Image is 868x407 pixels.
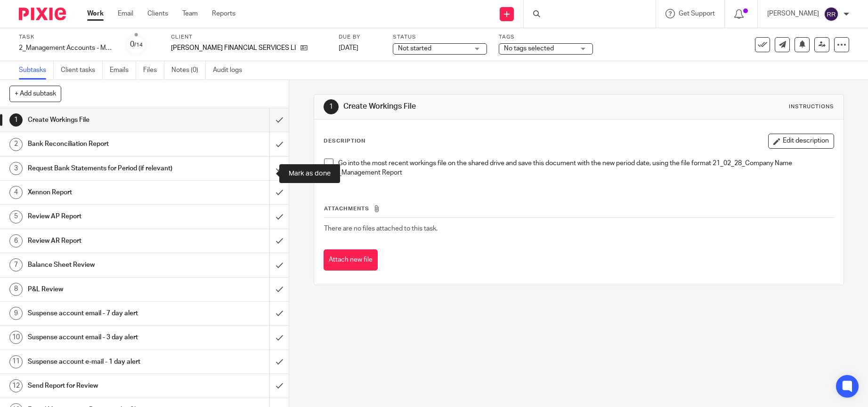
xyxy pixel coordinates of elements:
small: /14 [134,42,143,48]
div: 10 [9,331,23,344]
h1: Xennon Report [28,185,183,200]
span: No tags selected [504,45,554,52]
a: Client tasks [61,61,103,80]
span: Attachments [324,206,369,211]
a: Team [182,9,198,18]
h1: P&L Review [28,282,183,296]
h1: Create Workings File [28,113,183,127]
button: Edit description [768,134,834,149]
h1: Suspense account e-mail - 1 day alert [28,355,183,369]
div: 1 [9,113,23,127]
div: 9 [9,307,23,320]
h1: Review AR Report [28,234,183,248]
div: 3 [9,162,23,175]
h1: Suspense account email - 7 day alert [28,306,183,320]
span: Get Support [679,10,715,17]
div: 4 [9,186,23,199]
a: Subtasks [19,61,54,80]
div: 7 [9,258,23,271]
h1: Review AP Report [28,209,183,223]
label: Due by [339,33,381,41]
div: 2 [9,138,23,151]
button: Attach new file [324,249,378,271]
label: Tags [499,33,593,41]
p: [PERSON_NAME] [767,9,819,18]
div: 8 [9,283,23,296]
a: Notes (0) [171,61,206,80]
p: Go into the most recent workings file on the shared drive and save this document with the new per... [338,159,834,178]
div: 12 [9,379,23,392]
h1: Balance Sheet Review [28,258,183,272]
a: Emails [110,61,136,80]
a: Clients [147,9,168,18]
label: Client [171,33,327,41]
img: Pixie [19,8,66,20]
a: Files [143,61,164,80]
h1: Suspense account email - 3 day alert [28,330,183,344]
div: 1 [324,99,339,114]
button: + Add subtask [9,86,61,102]
div: 2_Management Accounts - Monthly - NEW [19,43,113,53]
label: Task [19,33,113,41]
a: Work [87,9,104,18]
p: Description [324,137,365,145]
h1: Create Workings File [343,102,599,112]
div: 5 [9,210,23,223]
span: There are no files attached to this task. [324,225,438,232]
h1: Send Report for Review [28,379,183,393]
h1: Bank Reconciliation Report [28,137,183,151]
span: [DATE] [339,45,358,51]
h1: Request Bank Statements for Period (if relevant) [28,161,183,176]
label: Status [393,33,487,41]
div: 6 [9,234,23,247]
div: 0 [130,39,143,50]
span: Not started [398,45,431,52]
p: [PERSON_NAME] FINANCIAL SERVICES LIMITED [171,43,296,53]
a: Reports [212,9,235,18]
a: Email [118,9,133,18]
img: svg%3E [824,7,839,22]
a: Audit logs [213,61,249,80]
div: 11 [9,355,23,368]
div: Instructions [789,103,834,111]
